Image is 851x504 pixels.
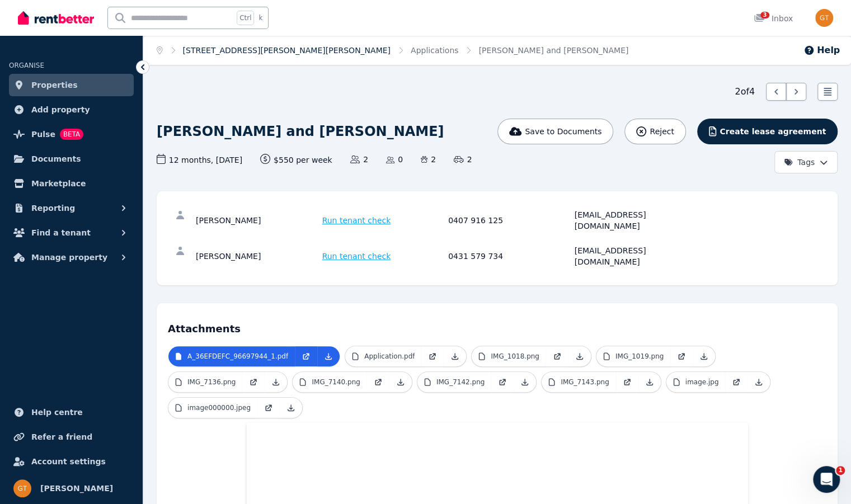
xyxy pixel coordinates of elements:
[364,352,415,361] p: Application.pdf
[444,346,466,366] a: Download Attachment
[9,246,134,269] button: Manage property
[237,11,254,25] span: Ctrl
[280,398,302,418] a: Download Attachment
[670,346,693,366] a: Open in new Tab
[9,450,134,473] a: Account settings
[295,346,317,366] a: Open in new Tab
[546,346,568,366] a: Open in new Tab
[143,36,642,65] nav: Breadcrumb
[448,209,571,232] div: 0407 916 125
[9,123,134,145] a: PulseBETA
[568,346,591,366] a: Download Attachment
[497,119,614,144] button: Save to Documents
[616,372,638,392] a: Open in new Tab
[168,398,257,418] a: image000000.jpeg
[666,372,726,392] a: image.jpg
[803,44,840,57] button: Help
[31,430,92,444] span: Refer a friend
[813,466,840,493] iframe: Intercom live chat
[9,222,134,244] button: Find a tenant
[615,352,664,361] p: IMG_1019.png
[168,314,826,337] h4: Attachments
[60,129,83,140] span: BETA
[624,119,685,144] button: Reject
[293,372,366,392] a: IMG_7140.png
[436,378,485,387] p: IMG_7142.png
[685,378,719,387] p: image.jpg
[322,251,391,262] span: Run tenant check
[242,372,265,392] a: Open in new Tab
[697,119,838,144] button: Create lease agreement
[31,78,78,92] span: Properties
[350,154,368,165] span: 2
[638,372,661,392] a: Download Attachment
[650,126,674,137] span: Reject
[31,455,106,468] span: Account settings
[454,154,472,165] span: 2
[312,378,360,387] p: IMG_7140.png
[386,154,403,165] span: 0
[265,372,287,392] a: Download Attachment
[196,209,319,232] div: [PERSON_NAME]
[720,126,826,137] span: Create lease agreement
[725,372,747,392] a: Open in new Tab
[168,372,242,392] a: IMG_7136.png
[747,372,770,392] a: Download Attachment
[345,346,421,366] a: Application.pdf
[514,372,536,392] a: Download Attachment
[31,251,107,264] span: Manage property
[317,346,340,366] a: Download Attachment
[322,215,391,226] span: Run tenant check
[187,378,236,387] p: IMG_7136.png
[157,123,444,140] h1: [PERSON_NAME] and [PERSON_NAME]
[258,13,262,22] span: k
[9,401,134,423] a: Help centre
[18,10,94,26] img: RentBetter
[478,45,628,56] span: [PERSON_NAME] and [PERSON_NAME]
[754,13,793,24] div: Inbox
[183,46,391,55] a: [STREET_ADDRESS][PERSON_NAME][PERSON_NAME]
[784,157,815,168] span: Tags
[491,352,539,361] p: IMG_1018.png
[815,9,833,27] img: Gloria Thompson
[836,466,845,475] span: 1
[257,398,280,418] a: Open in new Tab
[260,154,332,166] span: $550 per week
[774,151,838,173] button: Tags
[9,426,134,448] a: Refer a friend
[575,209,698,232] div: [EMAIL_ADDRESS][DOMAIN_NAME]
[168,346,295,366] a: A_36EFDEFC_96697944_1.pdf
[542,372,615,392] a: IMG_7143.png
[421,154,436,165] span: 2
[31,406,83,419] span: Help centre
[9,74,134,96] a: Properties
[760,12,769,18] span: 3
[367,372,389,392] a: Open in new Tab
[389,372,412,392] a: Download Attachment
[40,482,113,495] span: [PERSON_NAME]
[13,479,31,497] img: Gloria Thompson
[9,197,134,219] button: Reporting
[157,154,242,166] span: 12 months , [DATE]
[187,403,251,412] p: image000000.jpeg
[735,85,755,98] span: 2 of 4
[31,226,91,239] span: Find a tenant
[596,346,670,366] a: IMG_1019.png
[417,372,491,392] a: IMG_7142.png
[31,201,75,215] span: Reporting
[421,346,444,366] a: Open in new Tab
[31,177,86,190] span: Marketplace
[411,46,459,55] a: Applications
[575,245,698,267] div: [EMAIL_ADDRESS][DOMAIN_NAME]
[31,128,55,141] span: Pulse
[31,152,81,166] span: Documents
[187,352,288,361] p: A_36EFDEFC_96697944_1.pdf
[9,98,134,121] a: Add property
[491,372,514,392] a: Open in new Tab
[196,245,319,267] div: [PERSON_NAME]
[525,126,601,137] span: Save to Documents
[9,62,44,69] span: ORGANISE
[9,148,134,170] a: Documents
[472,346,546,366] a: IMG_1018.png
[561,378,609,387] p: IMG_7143.png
